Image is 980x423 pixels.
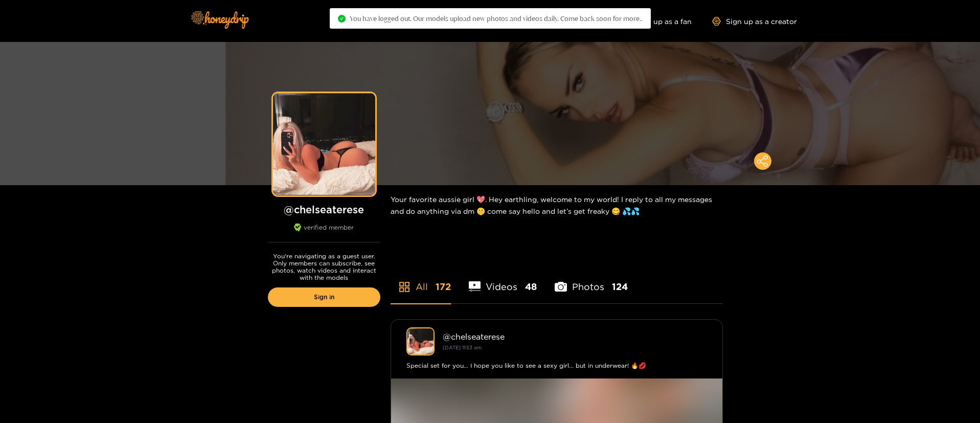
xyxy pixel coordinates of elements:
div: verified member [268,224,380,242]
span: 124 [612,280,628,293]
span: appstore [398,281,411,293]
div: @ chelseaterese [443,332,707,341]
li: All [391,257,451,303]
img: chelseaterese [406,327,435,355]
li: Videos [469,257,537,303]
div: Your favorite aussie girl 💖. Hey earthling, welcome to my world! I reply to all my messages and d... [391,185,723,225]
a: Sign in [268,287,380,307]
small: [DATE] 11:53 am [443,345,482,350]
span: You have logged out. Our models upload new photos and videos daily. Come back soon for more.. [350,14,643,23]
h1: @ chelseaterese [268,203,380,216]
div: Special set for you... I hope you like to see a sexy girl... but in underwear! 🔥💋 [406,361,707,371]
a: Sign up as a fan [622,17,692,26]
span: 172 [436,280,451,293]
li: Photos [555,257,628,303]
span: 48 [525,280,537,293]
a: Sign up as a creator [712,17,797,26]
span: check-circle [338,15,346,23]
p: You're navigating as a guest user. Only members can subscribe, see photos, watch videos and inter... [268,253,380,281]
